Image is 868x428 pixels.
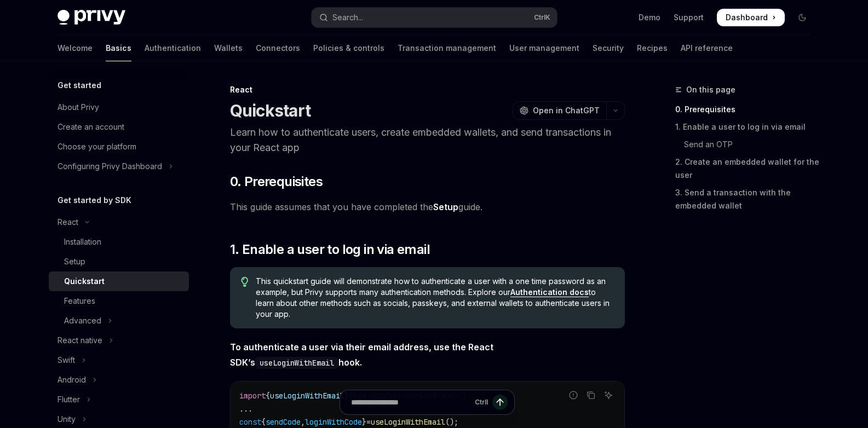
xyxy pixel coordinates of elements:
a: Dashboard [717,9,785,26]
div: React [230,84,625,95]
div: Search... [332,11,363,24]
button: Open in ChatGPT [513,101,606,120]
a: Authentication [145,35,201,61]
div: Installation [64,235,101,248]
button: Toggle Swift section [49,350,189,370]
span: 0. Prerequisites [230,173,323,190]
a: 2. Create an embedded wallet for the user [675,153,820,184]
img: dark logo [58,10,125,25]
div: Setup [64,255,85,268]
button: Toggle Configuring Privy Dashboard section [49,157,189,176]
div: About Privy [58,101,99,114]
a: Welcome [58,35,93,61]
div: Create an account [58,120,124,134]
a: Recipes [637,35,668,61]
div: Quickstart [64,275,105,288]
div: Choose your platform [58,140,136,153]
a: 0. Prerequisites [675,101,820,118]
a: 3. Send a transaction with the embedded wallet [675,184,820,215]
span: This quickstart guide will demonstrate how to authenticate a user with a one time password as an ... [256,276,613,320]
div: Flutter [58,393,80,406]
h1: Quickstart [230,101,311,120]
a: Wallets [214,35,243,61]
div: React [58,216,78,229]
span: Dashboard [726,12,768,23]
a: Setup [433,201,458,213]
a: Basics [106,35,131,61]
a: Security [593,35,624,61]
button: Open search [312,8,557,27]
button: Toggle Android section [49,370,189,390]
a: Setup [49,252,189,271]
h5: Get started by SDK [58,194,131,207]
div: Unity [58,413,76,426]
span: 1. Enable a user to log in via email [230,241,430,258]
div: Swift [58,354,75,367]
a: Connectors [256,35,300,61]
div: Advanced [64,314,101,327]
button: Toggle React section [49,212,189,232]
a: About Privy [49,97,189,117]
a: Features [49,291,189,311]
a: Create an account [49,117,189,137]
div: Configuring Privy Dashboard [58,160,162,173]
h5: Get started [58,79,101,92]
a: Demo [639,12,660,23]
button: Toggle Flutter section [49,390,189,409]
div: Android [58,373,86,386]
a: Installation [49,232,189,252]
strong: To authenticate a user via their email address, use the React SDK’s hook. [230,342,493,368]
button: Send message [492,395,508,410]
a: 1. Enable a user to log in via email [675,118,820,136]
div: React native [58,334,102,347]
a: Choose your platform [49,137,189,157]
a: Policies & controls [313,35,384,61]
a: Transaction management [398,35,496,61]
button: Toggle React native section [49,331,189,350]
span: This guide assumes that you have completed the guide. [230,199,625,215]
a: User management [509,35,579,61]
span: Ctrl K [534,13,550,22]
button: Toggle Advanced section [49,311,189,331]
code: useLoginWithEmail [255,357,338,369]
a: Support [674,12,704,23]
a: Quickstart [49,271,189,291]
a: Send an OTP [675,136,820,153]
div: Features [64,294,95,308]
span: On this page [686,83,735,96]
a: Authentication docs [510,287,589,297]
input: Ask a question... [351,390,470,414]
button: Toggle dark mode [794,9,811,26]
a: API reference [681,35,733,61]
span: Open in ChatGPT [533,105,600,116]
p: Learn how to authenticate users, create embedded wallets, and send transactions in your React app [230,125,625,155]
svg: Tip [241,277,249,287]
